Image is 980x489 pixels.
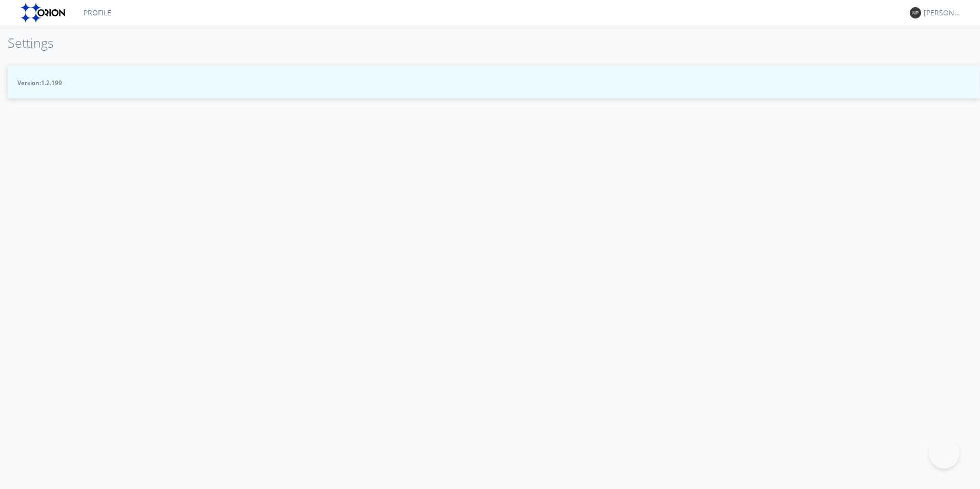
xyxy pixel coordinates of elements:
[924,8,962,18] div: [PERSON_NAME] *
[910,7,921,18] img: 373638.png
[17,78,970,87] span: Version: 1.2.199
[8,66,980,99] button: Version:1.2.199
[21,3,68,23] img: orion-labs-logo.svg
[929,438,959,468] iframe: Toggle Customer Support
